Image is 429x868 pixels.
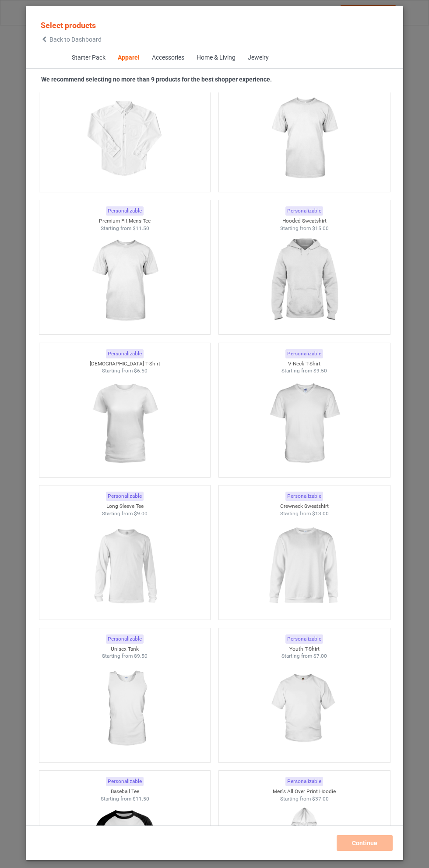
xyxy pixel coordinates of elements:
[265,89,343,188] img: regular.jpg
[132,796,149,802] span: $11.50
[39,217,211,225] div: Premium Fit Mens Tee
[219,217,390,225] div: Hooded Sweatshirt
[39,788,211,795] div: Baseball Tee
[312,796,329,802] span: $37.00
[134,368,148,374] span: $6.50
[219,367,390,375] div: Starting from
[41,21,96,30] span: Select products
[85,517,164,615] img: regular.jpg
[39,503,211,510] div: Long Sleeve Tee
[39,510,211,517] div: Starting from
[285,206,323,216] div: Personalizable
[219,360,390,368] div: V-Neck T-Shirt
[134,510,148,517] span: $9.00
[265,375,343,473] img: regular.jpg
[265,660,343,758] img: regular.jpg
[219,645,390,653] div: Youth T-Shirt
[39,652,211,660] div: Starting from
[219,503,390,510] div: Crewneck Sweatshirt
[219,788,390,795] div: Men's All Over Print Hoodie
[49,36,102,43] span: Back to Dashboard
[265,232,343,330] img: regular.jpg
[134,653,148,659] span: $9.50
[85,375,164,473] img: regular.jpg
[285,777,323,786] div: Personalizable
[106,206,144,216] div: Personalizable
[285,349,323,358] div: Personalizable
[196,53,235,62] div: Home & Living
[39,367,211,375] div: Starting from
[285,634,323,644] div: Personalizable
[219,652,390,660] div: Starting from
[85,232,164,330] img: regular.jpg
[39,795,211,803] div: Starting from
[41,76,272,83] strong: We recommend selecting no more than 9 products for the best shopper experience.
[312,225,329,231] span: $15.00
[132,225,149,231] span: $11.50
[39,360,211,368] div: [DEMOGRAPHIC_DATA] T-Shirt
[219,225,390,232] div: Starting from
[106,349,144,358] div: Personalizable
[65,47,111,68] span: Starter Pack
[117,53,139,62] div: Apparel
[247,53,268,62] div: Jewelry
[85,660,164,758] img: regular.jpg
[106,492,144,501] div: Personalizable
[39,645,211,653] div: Unisex Tank
[313,368,327,374] span: $9.50
[39,225,211,232] div: Starting from
[151,53,184,62] div: Accessories
[285,492,323,501] div: Personalizable
[313,653,327,659] span: $7.00
[219,510,390,517] div: Starting from
[106,634,144,644] div: Personalizable
[312,510,329,517] span: $13.00
[106,777,144,786] div: Personalizable
[265,517,343,615] img: regular.jpg
[219,795,390,803] div: Starting from
[85,89,164,188] img: regular.jpg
